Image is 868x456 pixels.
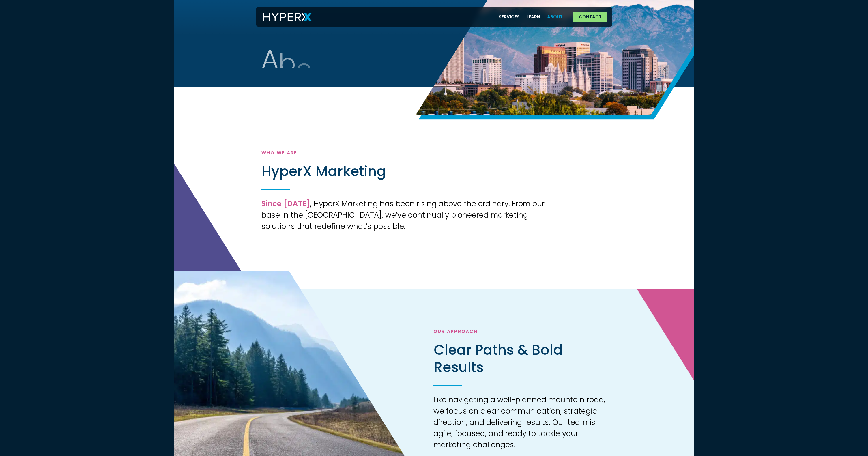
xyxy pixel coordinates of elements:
[433,329,607,334] h4: OUR APPROACH
[263,13,312,21] img: HyperX Logo
[296,57,312,85] span: o
[108,163,252,289] img: About 6
[495,11,566,23] nav: Menu
[495,11,523,23] a: Services
[261,163,607,180] h2: HyperX Marketing
[261,47,278,76] span: A
[463,31,703,39] picture: About 3
[261,150,607,156] h4: Who We Are
[93,361,329,369] picture: About 7
[573,12,607,22] a: Contact
[579,15,602,19] span: Contact
[261,198,550,232] div: , HyperX Marketing has been rising above the ordinary. From our base in the [GEOGRAPHIC_DATA], we...
[544,11,566,23] a: About
[433,394,607,451] div: Like navigating a well-planned mountain road, we focus on clear communication, strategic directio...
[637,289,781,414] img: About 9
[434,341,606,376] h2: Clear Paths & Bold Results
[278,51,296,80] span: b
[261,199,310,209] b: Since [DATE]
[312,63,329,91] span: u
[523,11,544,23] a: Learn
